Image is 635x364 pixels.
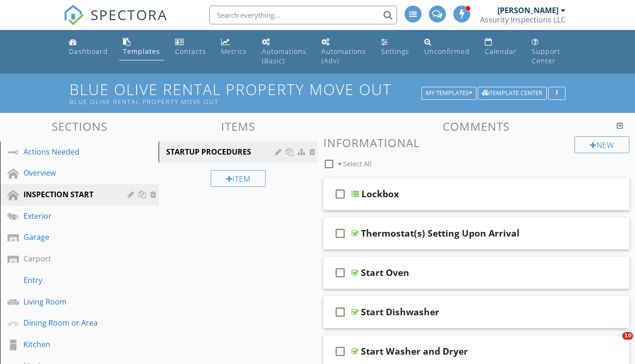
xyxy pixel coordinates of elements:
a: Automations (Basic) [258,34,310,70]
div: Contacts [175,47,206,56]
a: Settings [377,34,413,60]
div: Templates [123,47,160,56]
h3: Comments [323,120,630,133]
a: SPECTORA [63,13,168,32]
div: Start Oven [361,267,409,278]
input: Search everything... [209,6,397,24]
h3: Items [159,120,317,133]
img: The Best Home Inspection Software - Spectora [63,5,84,25]
div: STARTUP PROCEDURES [166,146,277,157]
button: My Templates [421,87,476,100]
div: New [574,136,629,153]
a: Unconfirmed [421,34,474,60]
span: Select All [343,159,372,168]
div: Start Dishwasher [361,306,439,318]
div: Actions Needed [23,146,114,157]
div: Automations (Adv) [321,47,366,65]
span: 10 [622,332,633,340]
div: Support Center [532,47,560,65]
div: [PERSON_NAME] [497,6,558,15]
a: Template Center [478,88,547,97]
a: Calendar [481,34,520,60]
div: Thermostat(s) Setting Upon Arrival [361,228,520,239]
div: Lockbox [361,188,399,200]
a: Templates [119,34,164,60]
a: Support Center [528,34,569,70]
div: My Templates [426,90,472,97]
iframe: Intercom live chat [603,332,626,355]
div: Dashboard [69,47,108,56]
a: Metrics [217,34,251,60]
i: check_box_outline_blank [333,261,348,284]
div: Entry [23,275,114,286]
div: Blue Olive Rental Property Move Out [69,98,425,105]
div: Exterior [23,210,114,222]
div: Living Room [23,296,114,307]
i: check_box_outline_blank [333,222,348,245]
i: check_box_outline_blank [333,340,348,363]
div: Item [211,170,266,187]
div: Template Center [482,90,543,97]
div: Calendar [485,47,517,56]
a: Automations (Advanced) [318,34,370,70]
a: Dashboard [65,34,112,60]
div: Start Washer and Dryer [361,346,468,357]
div: Overview [23,167,114,178]
div: Automations (Basic) [262,47,306,65]
div: Unconfirmed [424,47,470,56]
a: Contacts [171,34,210,60]
div: Carport [23,253,114,264]
div: Kitchen [23,339,114,350]
h1: Blue Olive Rental Property Move Out [69,81,566,105]
span: SPECTORA [91,5,168,24]
div: Settings [381,47,409,56]
div: Assurity Inspections LLC [480,15,566,24]
div: INSPECTION START [23,189,114,200]
div: Metrics [221,47,247,56]
i: check_box_outline_blank [333,301,348,323]
i: check_box_outline_blank [333,183,348,205]
button: Template Center [478,87,547,100]
div: Garage [23,231,114,243]
h3: Informational [323,136,630,149]
div: Dining Room or Area [23,317,114,328]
